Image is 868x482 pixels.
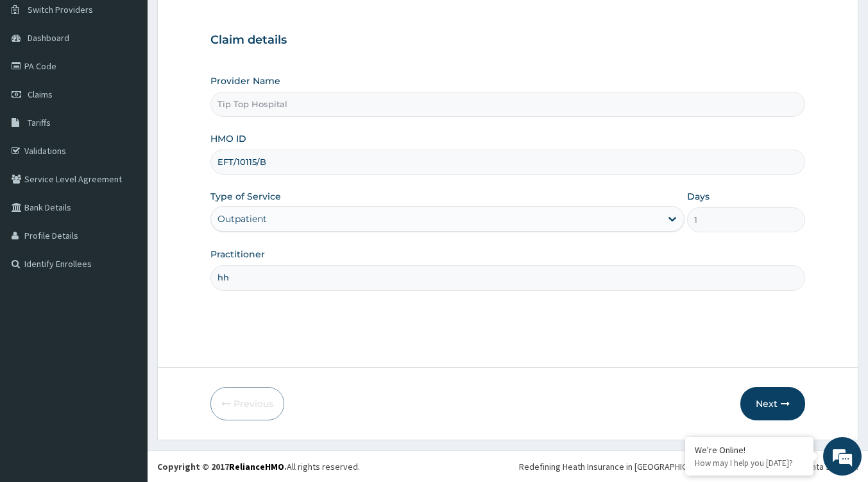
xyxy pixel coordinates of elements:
[695,458,804,469] p: How may I help you today?
[28,32,69,44] span: Dashboard
[28,4,93,15] span: Switch Providers
[210,190,281,203] label: Type of Service
[210,150,805,175] input: Enter HMO ID
[74,162,177,291] span: We're online!
[157,461,287,472] strong: Copyright © 2017 .
[210,33,805,47] h3: Claim details
[28,89,53,100] span: Claims
[6,350,244,395] textarea: Type your message and hit 'Enter'
[695,444,804,456] div: We're Online!
[28,117,51,128] span: Tariffs
[229,461,284,472] a: RelianceHMO
[67,72,216,89] div: Chat with us now
[687,190,710,203] label: Days
[210,387,284,420] button: Previous
[519,460,858,473] div: Redefining Heath Insurance in [GEOGRAPHIC_DATA] using Telemedicine and Data Science!
[740,387,805,420] button: Next
[210,248,265,261] label: Practitioner
[210,265,805,290] input: Enter Name
[210,74,280,87] label: Provider Name
[210,6,241,37] div: Minimize live chat window
[210,132,246,145] label: HMO ID
[24,64,52,96] img: d_794563401_company_1708531726252_794563401
[217,212,267,225] div: Outpatient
